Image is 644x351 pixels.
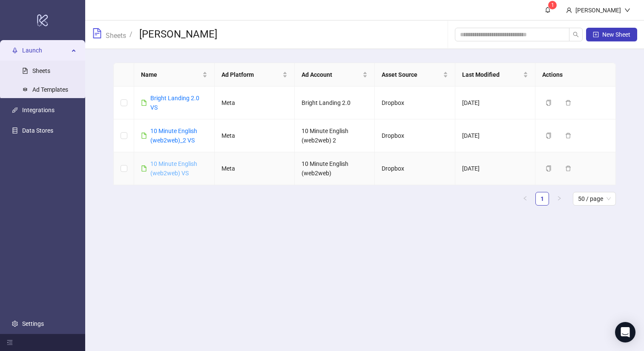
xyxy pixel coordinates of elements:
[578,192,611,205] span: 50 / page
[32,67,50,74] a: Sheets
[518,192,532,206] li: Previous Page
[215,152,295,185] td: Meta
[129,28,132,41] li: /
[602,31,630,38] span: New Sheet
[615,322,635,342] div: Open Intercom Messenger
[546,165,552,171] span: copy
[573,192,616,206] div: Page Size
[22,42,69,59] span: Launch
[295,152,375,185] td: 10 Minute English (web2web)
[22,320,44,327] a: Settings
[586,28,637,41] button: New Sheet
[375,119,455,152] td: Dropbox
[150,128,197,144] a: 10 Minute English (web2web)_2 VS
[523,196,528,201] span: left
[455,152,535,185] td: [DATE]
[295,87,375,119] td: Bright Landing 2.0
[545,7,551,13] span: bell
[150,160,197,177] a: 10 Minute English (web2web) VS
[624,7,630,13] span: down
[455,63,535,87] th: Last Modified
[382,70,441,79] span: Asset Source
[552,192,566,206] li: Next Page
[518,192,532,206] button: left
[593,32,599,38] span: plus-square
[141,70,200,79] span: Name
[92,28,102,38] span: file-text
[572,6,624,15] div: [PERSON_NAME]
[552,192,566,206] button: right
[375,63,455,87] th: Asset Source
[141,133,147,139] span: file
[295,63,375,87] th: Ad Account
[455,119,535,152] td: [DATE]
[565,100,571,106] span: delete
[375,152,455,185] td: Dropbox
[455,87,535,119] td: [DATE]
[535,63,615,87] th: Actions
[215,63,295,87] th: Ad Platform
[375,87,455,119] td: Dropbox
[536,192,549,205] a: 1
[7,339,13,345] span: menu-fold
[546,133,552,139] span: copy
[150,95,199,111] a: Bright Landing 2.0 VS
[302,70,361,79] span: Ad Account
[462,70,521,79] span: Last Modified
[215,87,295,119] td: Meta
[221,70,281,79] span: Ad Platform
[546,100,552,106] span: copy
[104,30,128,40] a: Sheets
[566,7,572,13] span: user
[535,192,549,206] li: 1
[295,119,375,152] td: 10 Minute English (web2web) 2
[32,86,68,93] a: Ad Templates
[557,196,562,201] span: right
[12,47,18,53] span: rocket
[215,119,295,152] td: Meta
[22,107,55,113] a: Integrations
[565,165,571,171] span: delete
[139,28,217,41] h3: [PERSON_NAME]
[573,32,579,38] span: search
[134,63,214,87] th: Name
[141,100,147,106] span: file
[551,2,554,8] span: 1
[548,1,557,9] sup: 1
[141,165,147,171] span: file
[22,127,53,134] a: Data Stores
[565,133,571,139] span: delete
